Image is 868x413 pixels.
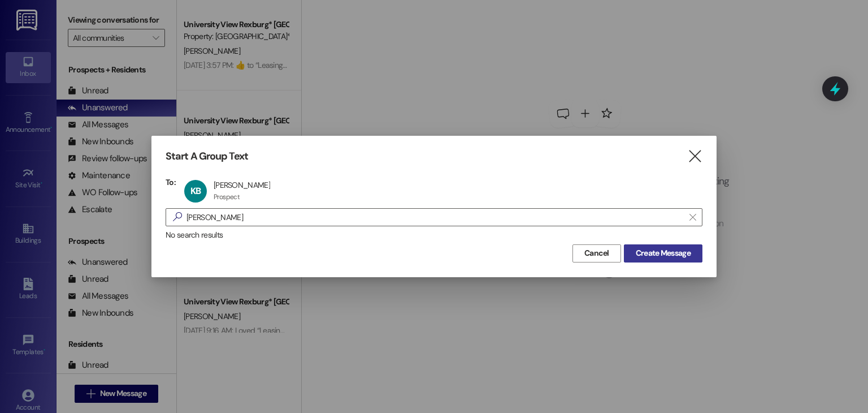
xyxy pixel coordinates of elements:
button: Clear text [684,209,702,226]
span: Create Message [636,247,691,259]
i:  [687,150,702,162]
span: KB [190,185,201,197]
div: No search results [166,229,702,241]
button: Cancel [572,244,621,263]
div: Prospect [214,192,240,201]
i:  [168,211,186,223]
i:  [689,213,696,222]
span: Cancel [584,247,609,259]
h3: To: [166,177,176,187]
input: Search for any contact or apartment [186,209,684,225]
button: Create Message [624,244,702,263]
div: [PERSON_NAME] [214,180,270,190]
h3: Start A Group Text [166,150,248,163]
